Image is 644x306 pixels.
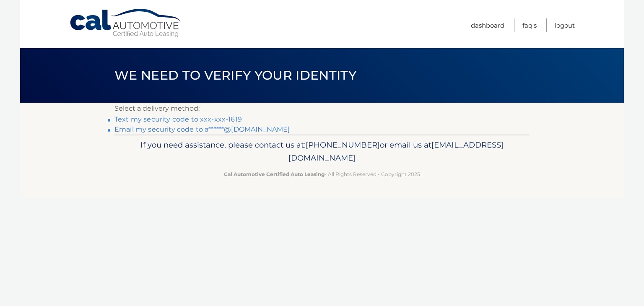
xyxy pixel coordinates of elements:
[224,171,325,177] strong: Cal Automotive Certified Auto Leasing
[555,18,575,32] a: Logout
[471,18,504,32] a: Dashboard
[114,103,530,114] p: Select a delivery method:
[120,138,524,165] p: If you need assistance, please contact us at: or email us at
[69,8,182,38] a: Cal Automotive
[114,125,290,133] a: Email my security code to a******@[DOMAIN_NAME]
[522,18,537,32] a: FAQ's
[114,67,356,83] span: We need to verify your identity
[114,115,242,123] a: Text my security code to xxx-xxx-1619
[120,170,524,179] p: - All Rights Reserved - Copyright 2025
[306,140,380,150] span: [PHONE_NUMBER]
